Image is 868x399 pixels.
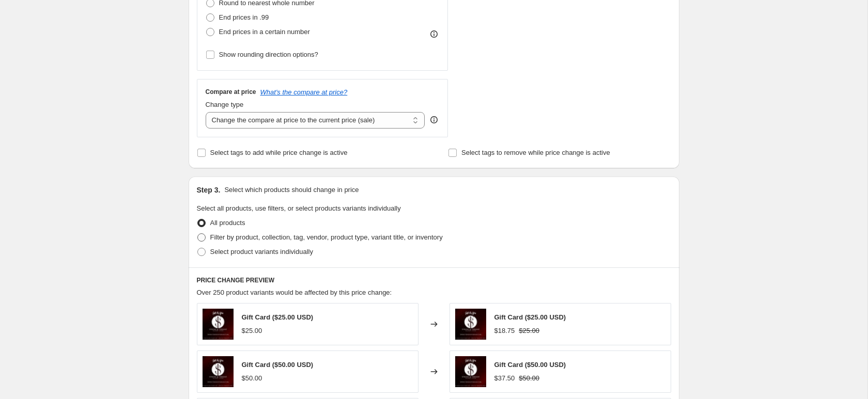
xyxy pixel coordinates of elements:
p: Select which products should change in price [224,185,359,195]
div: $25.00 [242,326,262,336]
span: Show rounding direction options? [219,51,318,58]
div: $18.75 [494,326,515,336]
h6: PRICE CHANGE PREVIEW [197,276,671,284]
span: Gift Card ($50.00 USD) [242,361,314,369]
span: Change type [206,101,244,108]
span: Select product variants individually [210,248,313,256]
span: Select tags to add while price change is active [210,149,348,156]
img: 25_StringNThread_Gift_Card_80x.jpg [455,309,486,340]
strike: $50.00 [519,373,539,384]
button: What's the compare at price? [260,88,348,96]
img: 25_StringNThread_Gift_Card_80x.jpg [203,309,234,340]
span: Select tags to remove while price change is active [461,149,610,156]
img: 25_StringNThread_Gift_Card_80x.jpg [203,356,234,387]
span: Gift Card ($50.00 USD) [494,361,566,369]
h3: Compare at price [206,88,256,96]
strike: $25.00 [519,326,539,336]
span: All products [210,219,245,227]
h2: Step 3. [197,185,221,195]
span: End prices in a certain number [219,28,310,36]
span: Gift Card ($25.00 USD) [494,313,566,321]
div: $37.50 [494,373,515,384]
div: help [429,115,439,125]
div: $50.00 [242,373,262,384]
img: 25_StringNThread_Gift_Card_80x.jpg [455,356,486,387]
span: Gift Card ($25.00 USD) [242,313,314,321]
span: Select all products, use filters, or select products variants individually [197,204,401,212]
span: Over 250 product variants would be affected by this price change: [197,289,392,296]
span: Filter by product, collection, tag, vendor, product type, variant title, or inventory [210,233,443,241]
span: End prices in .99 [219,13,269,21]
